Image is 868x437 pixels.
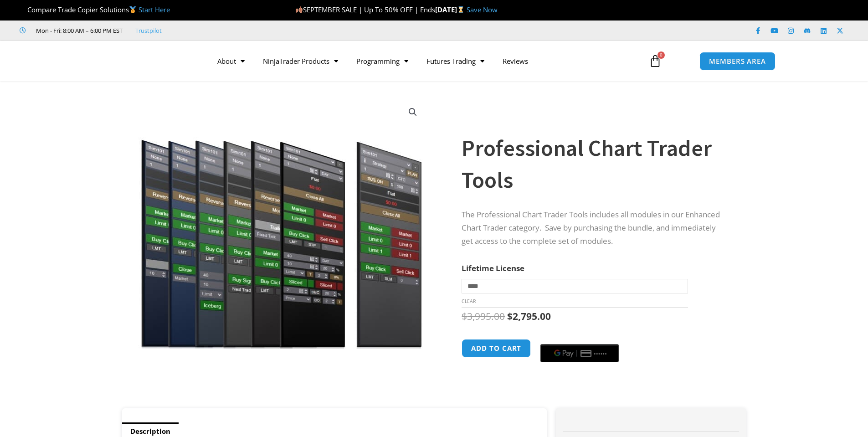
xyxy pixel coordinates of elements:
[347,51,417,72] a: Programming
[462,339,531,358] button: Add to cart
[699,52,776,71] a: MEMBERS AREA
[208,51,638,72] nav: Menu
[435,5,467,14] strong: [DATE]
[467,5,498,14] a: Save Now
[595,350,608,357] text: ••••••
[34,25,123,36] span: Mon - Fri: 8:00 AM – 6:00 PM EST
[254,51,347,72] a: NinjaTrader Products
[539,338,621,339] iframe: Secure payment input frame
[135,97,428,349] img: ProfessionalToolsBundlePage
[462,310,505,323] bdi: 3,995.00
[20,6,27,13] img: 🏆
[295,5,435,14] span: SEPTEMBER SALE | Up To 50% OFF | Ends
[139,5,170,14] a: Start Here
[657,51,665,59] span: 0
[493,51,537,72] a: Reviews
[208,51,254,72] a: About
[462,208,728,248] p: The Professional Chart Trader Tools includes all modules in our Enhanced Chart Trader category. S...
[540,344,619,362] button: Buy with GPay
[457,6,464,13] img: ⌛
[462,263,524,273] label: Lifetime License
[462,310,467,323] span: $
[296,6,303,13] img: 🍂
[507,310,513,323] span: $
[507,310,551,323] bdi: 2,795.00
[20,5,170,14] span: Compare Trade Copier Solutions
[462,132,728,196] h1: Professional Chart Trader Tools
[417,51,493,72] a: Futures Trading
[709,58,766,65] span: MEMBERS AREA
[635,48,675,74] a: 0
[462,298,476,304] a: Clear options
[129,6,136,13] img: 🥇
[135,25,162,36] a: Trustpilot
[405,104,421,120] a: View full-screen image gallery
[92,45,190,77] img: LogoAI | Affordable Indicators – NinjaTrader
